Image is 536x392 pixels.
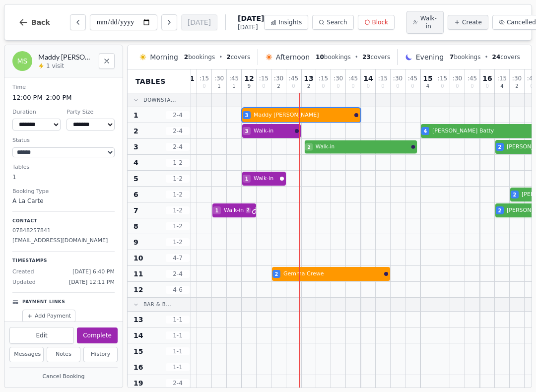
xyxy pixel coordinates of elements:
span: 9 [248,84,251,89]
span: 23 [362,54,371,61]
span: 5 [134,174,138,184]
button: Next day [161,14,177,30]
span: • [219,53,222,61]
span: Bar & B... [143,301,171,308]
button: Back [10,10,58,34]
span: 1 - 2 [166,206,190,214]
dt: Duration [12,108,61,117]
span: 14 [134,330,143,340]
button: Messages [9,347,44,362]
span: Created [12,268,34,276]
dt: Party Size [67,108,115,117]
span: Search [327,18,347,26]
button: History [83,347,118,362]
span: : 15 [319,75,328,81]
span: : 30 [393,75,402,81]
dd: 12:00 PM – 2:00 PM [12,93,115,103]
span: Maddy [PERSON_NAME] [254,111,352,120]
button: Edit [9,327,74,344]
button: Complete [77,327,118,343]
span: 3 [245,128,249,135]
span: 16 [134,362,143,372]
span: covers [492,53,520,61]
span: bookings [316,53,351,61]
span: • [355,53,358,61]
span: 1 - 2 [166,238,190,246]
span: 2 [307,143,311,150]
span: 2 [513,191,517,198]
span: 24 [492,54,501,61]
span: 15 [423,75,432,82]
span: Morning [150,52,178,62]
dt: Booking Type [12,188,115,196]
span: : 45 [289,75,298,81]
span: 1 - 2 [166,191,190,198]
span: 1 [245,175,249,183]
span: 1 - 1 [166,347,190,355]
span: 0 [351,84,354,89]
span: covers [226,53,250,61]
span: 1 visit [46,62,64,70]
button: Cancel Booking [9,371,118,383]
span: 13 [304,75,313,82]
span: : 30 [214,75,224,81]
span: 14 [363,75,373,82]
span: : 15 [259,75,268,81]
span: 16 [482,75,492,82]
span: [DATE] [238,23,264,31]
span: bookings [450,53,480,61]
button: Previous day [70,14,86,30]
span: 3 [134,142,138,152]
span: 1 - 1 [166,331,190,339]
span: 1 [215,207,219,214]
h2: Maddy [PERSON_NAME] [38,52,93,62]
button: Close [99,53,115,69]
span: covers [362,53,390,61]
span: : 15 [497,75,507,81]
span: : 15 [378,75,388,81]
span: 0 [456,84,459,89]
span: Walk-in [254,175,278,183]
span: 0 [396,84,399,89]
span: Insights [278,18,302,26]
span: Back [31,19,50,26]
span: 4 [500,84,503,89]
span: 1 - 1 [166,316,190,324]
span: 2 - 4 [166,127,190,135]
button: Search [312,15,353,30]
span: 10 [134,253,143,263]
span: 4 - 6 [166,286,190,294]
span: 0 [486,84,489,89]
span: 0 [530,84,533,89]
p: [EMAIL_ADDRESS][DOMAIN_NAME] [12,237,115,245]
span: 11 [134,269,143,279]
span: : 45 [468,75,477,81]
span: Downsta... [143,96,176,104]
span: : 45 [408,75,417,81]
span: 2 [246,207,251,213]
span: 1 [217,84,220,89]
dt: Status [12,136,115,145]
span: 2 - 4 [166,111,190,119]
span: 2 [498,207,502,214]
span: Cancelled [507,18,536,26]
span: Tables [135,76,166,86]
span: : 45 [229,75,239,81]
span: 1 [232,84,235,89]
span: Walk-in [420,14,437,30]
span: 1 - 2 [166,159,190,167]
span: 19 [134,378,143,388]
button: Walk-in [406,11,444,34]
span: [DATE] 12:11 PM [69,278,115,287]
span: : 30 [334,75,343,81]
span: 2 [226,54,230,61]
p: Payment Links [22,299,65,306]
span: 2 [277,84,280,89]
span: 1 - 2 [166,175,190,183]
dd: A La Carte [12,196,115,205]
dd: 1 [12,173,115,182]
span: • [484,53,488,61]
span: Gemma Crewe [283,270,382,278]
span: [PERSON_NAME] Batty [432,127,531,135]
span: 0 [441,84,444,89]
